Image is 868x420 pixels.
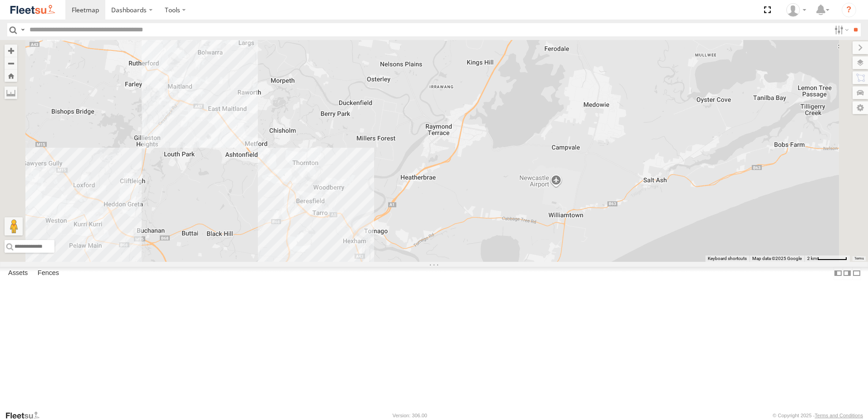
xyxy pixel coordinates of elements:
button: Zoom out [5,57,17,70]
a: Visit our Website [5,411,47,420]
label: Fences [33,267,64,280]
label: Measure [5,86,17,99]
img: fleetsu-logo-horizontal.svg [9,4,56,16]
a: Terms and Conditions [815,413,863,418]
div: © Copyright 2025 - [773,413,863,418]
button: Map Scale: 2 km per 62 pixels [804,255,850,262]
i: ? [842,3,856,17]
button: Keyboard shortcuts [708,255,747,262]
span: Map data ©2025 Google [752,256,802,261]
label: Search Filter Options [831,23,850,36]
label: Hide Summary Table [852,267,861,280]
span: 2 km [807,256,817,261]
label: Dock Summary Table to the Left [833,267,843,280]
label: Map Settings [853,101,868,114]
button: Zoom Home [5,70,17,82]
label: Search Query [19,23,26,36]
button: Zoom in [5,45,17,57]
label: Dock Summary Table to the Right [843,267,852,280]
div: Version: 306.00 [393,413,427,418]
div: Matt Curtis [783,3,809,17]
label: Assets [4,267,32,280]
a: Terms (opens in new tab) [854,257,864,260]
button: Drag Pegman onto the map to open Street View [5,217,23,235]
